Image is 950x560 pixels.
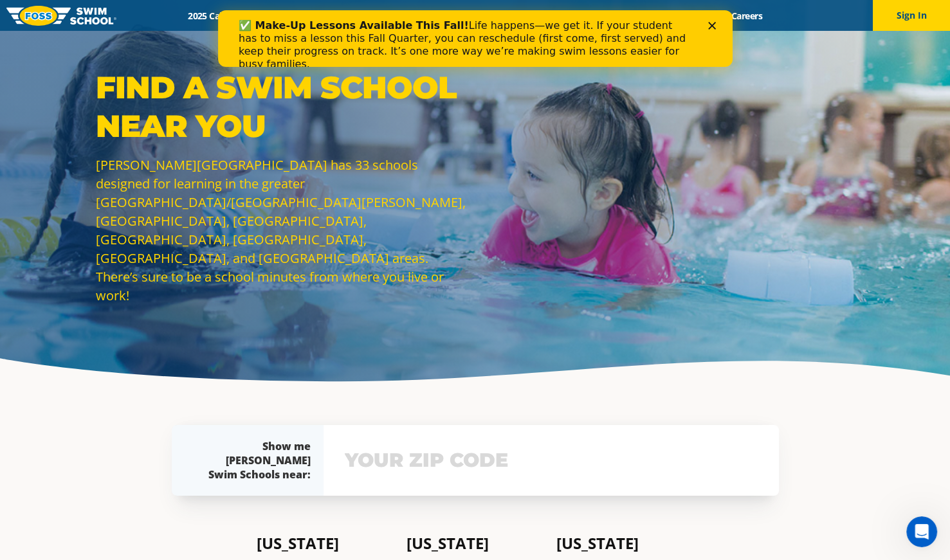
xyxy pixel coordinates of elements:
[720,10,773,22] a: Careers
[679,10,720,22] a: Blog
[311,10,424,22] a: Swim Path® Program
[406,534,544,552] h4: [US_STATE]
[218,10,733,67] iframe: Intercom live chat banner
[96,156,469,305] p: [PERSON_NAME][GEOGRAPHIC_DATA] has 33 schools designed for learning in the greater [GEOGRAPHIC_DA...
[556,534,693,552] h4: [US_STATE]
[257,10,311,22] a: Schools
[257,534,394,552] h4: [US_STATE]
[21,9,473,60] div: Life happens—we get it. If your student has to miss a lesson this Fall Quarter, you can reschedul...
[544,10,680,22] a: Swim Like [PERSON_NAME]
[96,68,469,145] p: Find a Swim School Near You
[906,516,937,547] iframe: Intercom live chat
[6,6,116,26] img: FOSS Swim School Logo
[21,9,251,21] b: ✅ Make-Up Lessons Available This Fall!
[490,12,503,19] div: Close
[177,10,257,22] a: 2025 Calendar
[342,442,761,479] input: YOUR ZIP CODE
[424,10,544,22] a: About [PERSON_NAME]
[197,439,311,482] div: Show me [PERSON_NAME] Swim Schools near:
